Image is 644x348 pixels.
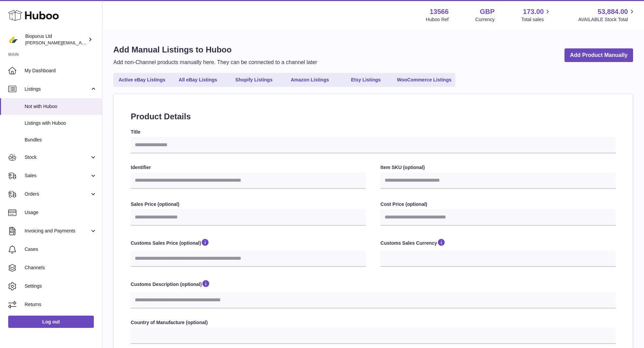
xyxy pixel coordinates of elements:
span: AVAILABLE Stock Total [578,16,636,23]
span: Sales [25,172,90,179]
span: My Dashboard [25,67,97,74]
div: Currency [475,16,495,23]
span: 173.00 [523,7,544,16]
a: WooCommerce Listings [395,74,454,86]
span: [PERSON_NAME][EMAIL_ADDRESS][DOMAIN_NAME] [25,40,137,45]
span: Bundles [25,137,97,143]
a: 173.00 Total sales [521,7,552,23]
span: Returns [25,301,97,308]
a: 53,884.00 AVAILABLE Stock Total [578,7,636,23]
span: Not with Huboo [25,103,97,110]
span: Stock [25,154,90,161]
a: Shopify Listings [227,74,281,86]
a: Active eBay Listings [115,74,169,86]
span: Orders [25,191,90,197]
div: Huboo Ref [426,16,449,23]
a: Add Product Manually [564,48,633,62]
span: Invoicing and Payments [25,228,90,234]
a: Etsy Listings [339,74,393,86]
a: All eBay Listings [171,74,225,86]
a: Log out [8,316,94,328]
label: Sales Price (optional) [131,201,366,208]
h1: Add Manual Listings to Huboo [113,44,317,55]
label: Country of Manufacture (optional) [131,319,616,326]
span: Listings with Huboo [25,120,97,126]
a: Amazon Listings [283,74,337,86]
label: Cost Price (optional) [381,201,616,208]
span: 53,884.00 [598,7,628,16]
span: Total sales [521,16,552,23]
label: Customs Sales Price (optional) [131,238,366,249]
h2: Product Details [131,111,616,122]
span: Settings [25,283,97,289]
strong: GBP [480,7,495,16]
div: Biopurus Ltd [25,33,87,46]
label: Identifier [131,164,366,171]
span: Usage [25,209,97,216]
label: Customs Description (optional) [131,279,616,290]
span: Cases [25,246,97,253]
img: peter@biopurus.co.uk [8,34,18,45]
p: Add non-Channel products manually here. They can be connected to a channel later [113,59,317,66]
span: Channels [25,264,97,271]
label: Customs Sales Currency [381,238,616,249]
label: Title [131,129,616,135]
span: Listings [25,86,90,92]
strong: 13566 [430,7,449,16]
label: Item SKU (optional) [381,164,616,171]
